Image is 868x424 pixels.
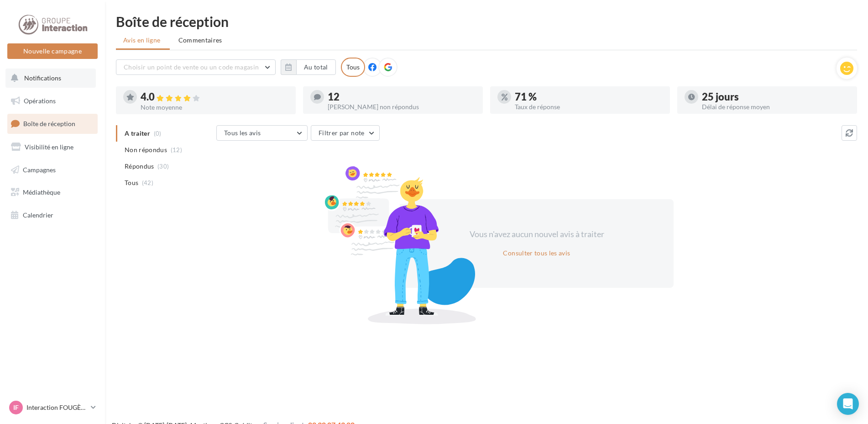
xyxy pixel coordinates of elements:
[25,143,73,151] span: Visibilité en ligne
[142,179,153,186] span: (42)
[515,92,663,102] div: 71 %
[116,15,857,28] div: Boîte de réception
[341,58,365,77] div: Tous
[26,403,87,412] p: Interaction FOUGÈRES
[23,188,60,196] span: Médiathèque
[5,91,99,111] a: Opérations
[216,125,308,141] button: Tous les avis
[296,59,336,75] button: Au total
[328,92,476,102] div: 12
[499,248,574,259] button: Consulter tous les avis
[311,125,380,141] button: Filtrer par note
[23,165,56,173] span: Campagnes
[515,104,663,110] div: Taux de réponse
[171,146,182,154] span: (12)
[328,104,476,110] div: [PERSON_NAME] non répondus
[24,97,56,105] span: Opérations
[23,120,75,127] span: Boîte de réception
[5,114,99,133] a: Boîte de réception
[124,63,259,71] span: Choisir un point de vente ou un code magasin
[7,43,98,59] button: Nouvelle campagne
[837,393,859,415] div: Open Intercom Messenger
[224,129,261,137] span: Tous les avis
[141,92,288,102] div: 4.0
[125,145,167,154] span: Non répondus
[5,69,96,88] button: Notifications
[116,59,276,75] button: Choisir un point de vente ou un code magasin
[5,183,99,202] a: Médiathèque
[281,59,336,75] button: Au total
[125,178,138,187] span: Tous
[458,228,615,240] div: Vous n'avez aucun nouvel avis à traiter
[24,74,61,82] span: Notifications
[5,160,99,180] a: Campagnes
[157,163,169,170] span: (30)
[5,206,99,225] a: Calendrier
[141,104,288,111] div: Note moyenne
[7,399,98,416] a: IF Interaction FOUGÈRES
[178,36,222,44] span: Commentaires
[702,104,850,110] div: Délai de réponse moyen
[13,403,19,412] span: IF
[125,162,154,171] span: Répondus
[702,92,850,102] div: 25 jours
[5,138,99,157] a: Visibilité en ligne
[23,211,53,219] span: Calendrier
